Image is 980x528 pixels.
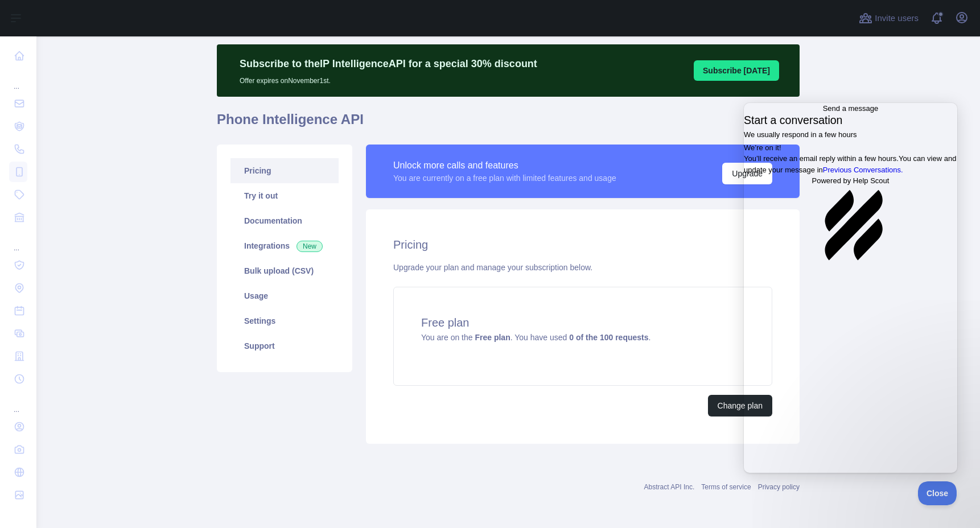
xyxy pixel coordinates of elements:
[722,163,772,184] button: Upgrade
[9,230,27,253] div: ...
[569,333,648,342] strong: 0 of the 100 requests
[230,158,339,183] a: Pricing
[421,333,650,342] span: You are on the . You have used .
[393,262,772,273] div: Upgrade your plan and manage your subscription below.
[744,103,957,473] iframe: Help Scout Beacon - Live Chat, Contact Form, and Knowledge Base
[421,315,744,331] h4: Free plan
[393,237,772,253] h2: Pricing
[297,241,323,252] span: New
[240,56,537,72] p: Subscribe to the IP Intelligence API for a special 30 % discount
[240,72,537,85] p: Offer expires on November 1st.
[393,172,616,184] div: You are currently on a free plan with limited features and usage
[857,9,921,27] button: Invite users
[230,208,339,233] a: Documentation
[230,233,339,258] a: Integrations New
[217,110,800,138] h1: Phone Intelligence API
[875,12,919,25] span: Invite users
[475,333,510,342] strong: Free plan
[230,333,339,358] a: Support
[918,481,957,505] iframe: Help Scout Beacon - Close
[758,483,800,491] a: Privacy policy
[230,283,339,308] a: Usage
[694,60,779,81] button: Subscribe [DATE]
[708,395,772,416] button: Change plan
[230,258,339,283] a: Bulk upload (CSV)
[230,308,339,333] a: Settings
[393,159,616,172] div: Unlock more calls and features
[9,68,27,91] div: ...
[9,391,27,414] div: ...
[701,483,751,491] a: Terms of service
[644,483,695,491] a: Abstract API Inc.
[230,183,339,208] a: Try it out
